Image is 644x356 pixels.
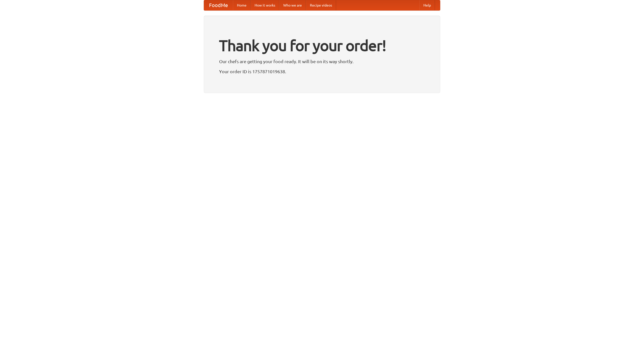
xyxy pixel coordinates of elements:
a: FoodMe [204,0,233,10]
a: Recipe videos [306,0,336,10]
a: Help [419,0,435,10]
h1: Thank you for your order! [219,33,425,58]
p: Our chefs are getting your food ready. It will be on its way shortly. [219,58,425,65]
a: How it works [251,0,279,10]
a: Who we are [279,0,306,10]
p: Your order ID is 1757871019638. [219,68,425,75]
a: Home [233,0,251,10]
